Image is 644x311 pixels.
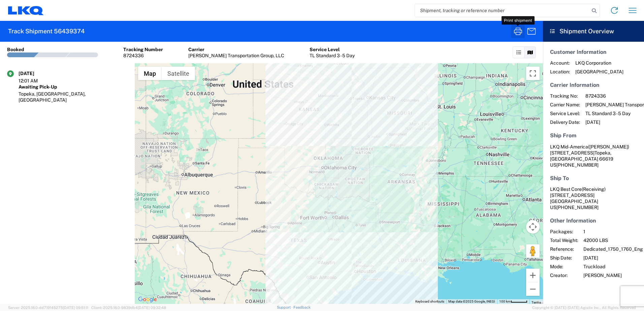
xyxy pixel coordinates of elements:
[415,4,589,17] input: Shipment, tracking or reference number
[550,49,637,55] h5: Customer Information
[550,264,578,270] span: Mode:
[310,53,355,59] div: TL Standard 3 - 5 Day
[188,53,284,59] div: [PERSON_NAME] Transportation Group, LLC
[550,93,580,99] span: Tracking No:
[63,306,88,310] span: [DATE] 09:51:11
[497,299,529,304] button: Map Scale: 100 km per 46 pixels
[448,300,495,303] span: Map data ©2025 Google, INEGI
[123,53,163,59] div: 8724336
[575,60,623,66] span: LKQ Corporation
[532,301,541,304] a: Terms
[123,46,163,53] div: Tracking Number
[550,82,637,88] h5: Carrier Information
[575,69,623,75] span: [GEOGRAPHIC_DATA]
[526,220,540,234] button: Map camera controls
[162,67,195,80] button: Show satellite imagery
[19,78,52,84] div: 12:01 AM
[138,306,166,310] span: [DATE] 09:32:48
[550,132,637,139] h5: Ship From
[19,91,128,103] div: Topeka, [GEOGRAPHIC_DATA], [GEOGRAPHIC_DATA]
[310,46,355,53] div: Service Level
[550,272,578,278] span: Creator:
[550,150,594,155] span: [STREET_ADDRESS]
[188,46,284,53] div: Carrier
[550,102,580,108] span: Carrier Name:
[550,144,588,149] span: LKQ Mid-America
[550,69,570,75] span: Location:
[526,244,540,258] button: Drag Pegman onto the map to open Street View
[550,255,578,261] span: Ship Date:
[588,144,629,149] span: ([PERSON_NAME])
[556,205,599,210] span: [PHONE_NUMBER]
[136,295,159,304] img: Google
[550,229,578,235] span: Packages:
[8,27,85,35] h2: Track Shipment 56439374
[19,70,52,76] div: [DATE]
[526,269,540,282] button: Zoom in
[19,84,128,90] div: Awaiting Pick-Up
[582,186,606,192] span: (Receiving)
[543,21,644,42] header: Shipment Overview
[556,162,599,168] span: [PHONE_NUMBER]
[550,144,637,168] address: Topeka, [GEOGRAPHIC_DATA] 66619 US
[550,110,580,116] span: Service Level:
[550,237,578,243] span: Total Weight:
[550,119,580,125] span: Delivery Date:
[499,300,511,303] span: 100 km
[7,46,24,53] div: Booked
[550,246,578,252] span: Reference:
[526,282,540,296] button: Zoom out
[550,186,637,210] address: [GEOGRAPHIC_DATA] US
[550,186,606,198] span: LKQ Best Core [STREET_ADDRESS]
[136,295,159,304] a: Open this area in Google Maps (opens a new window)
[293,305,311,309] a: Feedback
[138,67,162,80] button: Show street map
[550,217,637,224] h5: Other Information
[8,306,88,310] span: Server: 2025.18.0-dd719145275
[277,305,294,309] a: Support
[532,305,636,311] span: Copyright © [DATE]-[DATE] Agistix Inc., All Rights Reserved
[415,299,444,304] button: Keyboard shortcuts
[526,67,540,80] button: Toggle fullscreen view
[91,306,166,310] span: Client: 2025.18.0-9839db4
[550,175,637,181] h5: Ship To
[550,60,570,66] span: Account:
